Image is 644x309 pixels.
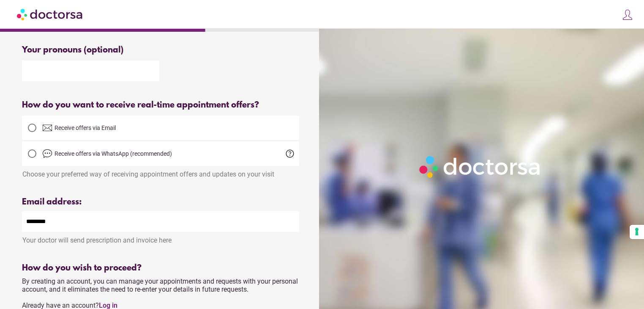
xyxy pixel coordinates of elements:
[22,197,299,207] div: Email address:
[22,166,299,178] div: Choose your preferred way of receiving appointment offers and updates on your visit
[285,149,295,159] span: help
[17,5,84,24] img: Doctorsa.com
[42,123,52,133] img: email
[622,9,633,21] img: icons8-customer-100.png
[42,149,52,159] img: chat
[22,232,299,244] div: Your doctor will send prescription and invoice here
[22,100,299,110] div: How do you want to receive real-time appointment offers?
[22,45,299,55] div: Your pronouns (optional)
[416,152,545,181] img: Logo-Doctorsa-trans-White-partial-flat.png
[55,150,172,157] span: Receive offers via WhatsApp (recommended)
[22,263,299,273] div: How do you wish to proceed?
[630,225,644,239] button: Your consent preferences for tracking technologies
[55,124,116,131] span: Receive offers via Email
